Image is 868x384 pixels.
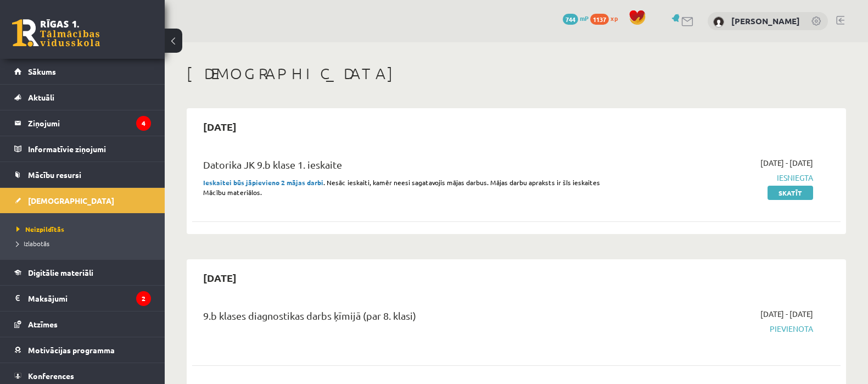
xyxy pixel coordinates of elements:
span: xp [611,14,618,23]
h1: [DEMOGRAPHIC_DATA] [187,64,846,83]
span: [DEMOGRAPHIC_DATA] [28,196,114,205]
span: Atzīmes [28,319,58,329]
span: Izlabotās [16,239,49,248]
a: Ziņojumi4 [14,110,151,136]
span: mP [580,14,589,23]
span: Sākums [28,66,56,76]
span: . Nesāc ieskaiti, kamēr neesi sagatavojis mājas darbus. Mājas darbu apraksts ir šīs ieskaites Māc... [203,178,600,197]
h2: [DATE] [192,114,248,140]
i: 4 [136,116,151,131]
div: Datorika JK 9.b klase 1. ieskaite [203,157,604,177]
a: Neizpildītās [16,224,154,234]
span: [DATE] - [DATE] [760,157,813,169]
a: Mācību resursi [14,162,151,187]
span: 744 [563,14,578,25]
span: Mācību resursi [28,170,81,180]
a: Digitālie materiāli [14,260,151,285]
a: Atzīmes [14,311,151,337]
a: Izlabotās [16,238,154,248]
a: 1137 xp [590,14,623,23]
span: Pievienota [621,323,813,335]
div: 9.b klases diagnostikas darbs ķīmijā (par 8. klasi) [203,308,604,329]
h2: [DATE] [192,265,248,291]
span: Neizpildītās [16,225,64,233]
a: Informatīvie ziņojumi [14,136,151,162]
a: [PERSON_NAME] [731,15,800,26]
a: Sākums [14,59,151,84]
span: 1137 [590,14,609,25]
legend: Ziņojumi [28,110,151,136]
a: 744 mP [563,14,589,23]
span: Iesniegta [621,172,813,183]
strong: Ieskaitei būs jāpievieno 2 mājas darbi [203,178,323,187]
legend: Maksājumi [28,286,151,311]
a: Motivācijas programma [14,337,151,363]
a: Aktuāli [14,85,151,110]
a: Maksājumi2 [14,286,151,311]
a: [DEMOGRAPHIC_DATA] [14,188,151,213]
a: Rīgas 1. Tālmācības vidusskola [12,19,100,47]
span: Konferences [28,371,74,381]
legend: Informatīvie ziņojumi [28,136,151,162]
span: Aktuāli [28,92,54,102]
span: Digitālie materiāli [28,268,93,277]
span: Motivācijas programma [28,345,115,355]
img: Keita Tutina [713,16,724,27]
i: 2 [136,291,151,306]
span: [DATE] - [DATE] [760,308,813,320]
a: Skatīt [768,186,813,200]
